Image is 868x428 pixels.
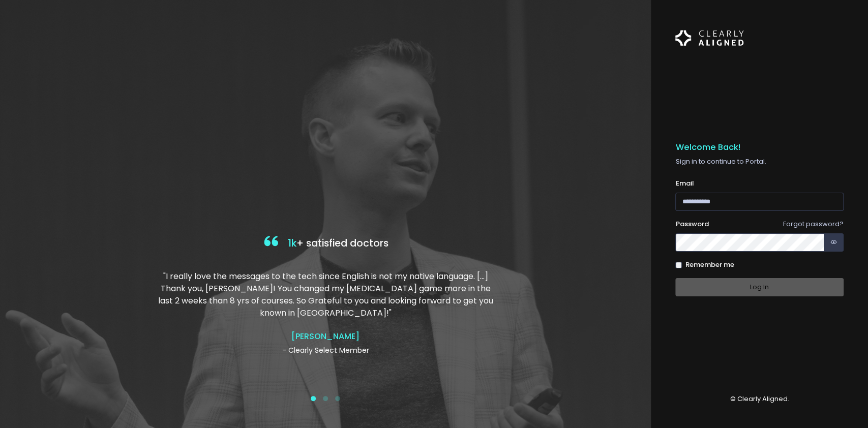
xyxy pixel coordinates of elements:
p: Sign in to continue to Portal. [675,157,844,167]
label: Password [675,219,708,229]
p: - Clearly Select Member [153,345,499,356]
img: Logo Horizontal [675,24,743,52]
h4: + satisfied doctors [153,233,499,254]
label: Email [675,178,694,189]
a: Forgot password? [783,219,844,229]
h4: [PERSON_NAME] [153,331,499,341]
p: © Clearly Aligned. [675,394,844,404]
label: Remember me [685,260,734,270]
p: "I really love the messages to the tech since English is not my native language. […] Thank you, [... [153,270,499,319]
span: 1k [288,236,296,250]
h5: Welcome Back! [675,142,844,152]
